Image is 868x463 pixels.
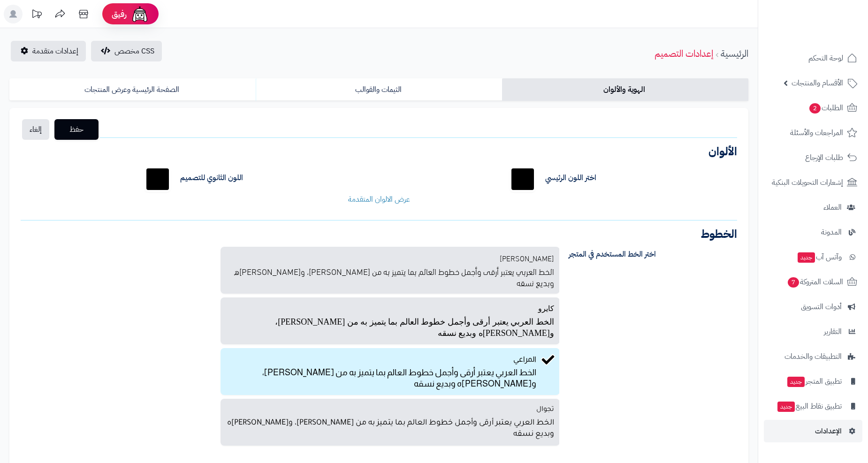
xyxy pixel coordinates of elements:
span: [PERSON_NAME] [500,252,554,263]
p: الخط العربي يعتبر أرقى وأجمل خطوط العالم بما يتميز به من [PERSON_NAME]، و[PERSON_NAME]ه وبديع نسقه [226,365,536,389]
h3: الألوان [21,146,737,157]
a: الرئيسية [721,46,748,61]
span: إعدادات متقدمة [32,46,78,57]
a: تطبيق المتجرجديد [764,370,862,393]
a: العملاء [764,196,862,219]
a: الصفحة الرئيسية وعرض المنتجات [9,78,256,101]
a: أدوات التسويق [764,296,862,318]
span: حفظ [62,124,91,135]
h3: الخطوط [21,228,737,240]
a: طلبات الإرجاع [764,146,862,169]
span: تطبيق نقاط البيع [777,400,842,413]
a: الإعدادات [764,420,862,442]
span: جديد [777,402,795,412]
a: عرض الالوان المتقدمة [348,194,410,205]
span: الإعدادات [815,425,842,438]
span: لوحة التحكم [808,52,843,65]
span: المدونة [821,226,842,239]
a: السلات المتروكة7 [764,271,862,293]
span: الأقسام والمنتجات [792,76,843,90]
a: المراجعات والأسئلة [764,121,862,144]
p: الخط العربي يعتبر أرقى وأجمل خطوط العالم بما يتميز به من [PERSON_NAME]، و[PERSON_NAME]ه وبديع نسقه [226,416,554,440]
span: جديد [798,252,815,263]
a: إعدادات التصميم [655,46,713,61]
a: إشعارات التحويلات البنكية [764,171,862,194]
span: تطبيق المتجر [786,375,842,388]
a: إعدادات متقدمة [11,41,86,61]
span: وآتس آب [797,250,842,264]
span: المراعي [513,355,536,363]
span: التطبيقات والخدمات [784,350,842,363]
span: تجوال [536,406,554,414]
span: السلات المتروكة [787,275,843,288]
a: الطلبات2 [764,97,862,119]
span: جديد [787,377,805,387]
a: الهوية والألوان [502,78,748,101]
img: ai-face.png [130,5,149,23]
span: CSS مخصص [114,46,154,57]
span: التقارير [824,325,842,338]
p: الخط العربي يعتبر أرقى وأجمل خطوط العالم بما يتميز به من [PERSON_NAME]، و[PERSON_NAME]ه وبديع نسقه [226,264,554,288]
a: التقارير [764,320,862,343]
a: وآتس آبجديد [764,246,862,268]
span: العملاء [823,201,842,214]
span: 2 [809,103,821,114]
a: تحديثات المنصة [25,5,48,26]
label: اختر الخط المستخدم في المتجر [562,247,744,262]
span: المراجعات والأسئلة [790,126,843,139]
a: لوحة التحكم [764,47,862,69]
button: CSS مخصص [91,41,162,61]
a: التطبيقات والخدمات [764,345,862,368]
span: إشعارات التحويلات البنكية [772,176,843,189]
a: تطبيق نقاط البيعجديد [764,395,862,417]
span: 7 [788,277,799,288]
span: رفيق [112,8,127,20]
a: المدونة [764,221,862,243]
span: طلبات الإرجاع [805,151,843,164]
span: أدوات التسويق [801,300,842,313]
a: الثيمات والقوالب [256,78,502,101]
label: اختر اللون الرئيسي [545,173,596,183]
span: الطلبات [808,101,843,114]
a: إلغاء [22,119,49,140]
label: اللون الثانوي للتصميم [180,173,243,183]
button: حفظ [54,119,99,140]
span: كايرو [538,304,554,312]
p: الخط العربي يعتبر أرقى وأجمل خطوط العالم بما يتميز به من [PERSON_NAME]، و[PERSON_NAME]ه وبديع نسقه [226,314,554,339]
